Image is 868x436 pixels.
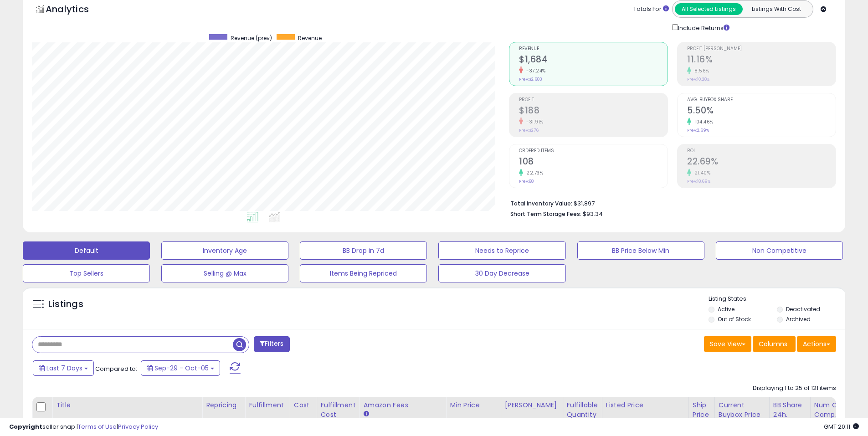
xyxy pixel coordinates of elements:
h2: 5.50% [687,105,836,118]
div: Min Price [450,400,497,410]
li: $31,897 [510,197,829,208]
span: Revenue [519,46,668,51]
div: Cost [294,400,313,410]
div: Fulfillment Cost [320,400,355,420]
small: Prev: $276 [519,128,539,133]
span: ROI [687,149,836,154]
div: Displaying 1 to 25 of 121 items [753,384,836,393]
button: All Selected Listings [675,3,743,15]
button: Columns [753,336,796,352]
button: Default [23,241,150,260]
div: Title [56,400,198,410]
button: BB Drop in 7d [300,241,427,260]
div: Fulfillment [249,400,286,410]
div: BB Share 24h. [773,400,806,420]
button: BB Price Below Min [577,241,704,260]
h2: $188 [519,105,668,118]
small: Prev: 10.28% [687,77,709,82]
h5: Analytics [46,3,107,18]
button: Selling @ Max [161,264,288,282]
label: Deactivated [786,305,820,313]
label: Archived [786,315,811,323]
span: Last 7 Days [46,364,82,373]
h2: 108 [519,156,668,169]
b: Short Term Storage Fees: [510,210,581,218]
button: Needs to Reprice [438,241,565,260]
div: seller snap | | [9,423,158,431]
div: Repricing [206,400,241,410]
span: Revenue [298,34,322,42]
div: Current Buybox Price [719,400,765,420]
button: Non Competitive [716,241,843,260]
button: Listings With Cost [742,3,810,15]
div: Ship Price [693,400,711,420]
small: -31.91% [523,118,544,125]
strong: Copyright [9,422,42,431]
small: Prev: 18.69% [687,179,710,184]
span: Profit [519,97,668,103]
button: Inventory Age [161,241,288,260]
div: Num of Comp. [814,400,847,420]
div: Fulfillable Quantity [566,400,598,420]
b: Total Inventory Value: [510,200,572,207]
h2: 22.69% [687,156,836,169]
div: Totals For [633,5,669,14]
div: [PERSON_NAME] [504,400,559,410]
div: Listed Price [606,400,685,410]
small: Prev: 2.69% [687,128,709,133]
h2: 11.16% [687,54,836,67]
span: Columns [759,339,787,349]
label: Active [718,305,734,313]
small: Prev: $2,683 [519,77,542,82]
small: 104.46% [691,118,714,125]
button: Sep-29 - Oct-05 [141,360,220,376]
span: Avg. Buybox Share [687,97,836,103]
small: 22.73% [523,169,543,176]
button: 30 Day Decrease [438,264,565,282]
span: Compared to: [95,364,137,373]
button: Top Sellers [23,264,150,282]
span: 2025-10-13 20:11 GMT [824,422,859,431]
h2: $1,684 [519,54,668,67]
button: Save View [704,336,751,352]
small: 8.56% [691,67,709,74]
small: -37.24% [523,67,546,74]
span: Sep-29 - Oct-05 [154,364,209,373]
small: 21.40% [691,169,710,176]
span: $93.34 [583,210,603,218]
div: Include Returns [665,22,740,33]
h5: Listings [48,298,83,311]
button: Items Being Repriced [300,264,427,282]
label: Out of Stock [718,315,751,323]
span: Ordered Items [519,149,668,154]
span: Profit [PERSON_NAME] [687,46,836,51]
span: Revenue (prev) [231,34,272,42]
small: Prev: 88 [519,179,534,184]
p: Listing States: [709,295,845,303]
button: Filters [254,336,289,352]
button: Last 7 Days [33,360,94,376]
a: Terms of Use [78,422,117,431]
button: Actions [797,336,836,352]
a: Privacy Policy [118,422,158,431]
div: Amazon Fees [363,400,442,410]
